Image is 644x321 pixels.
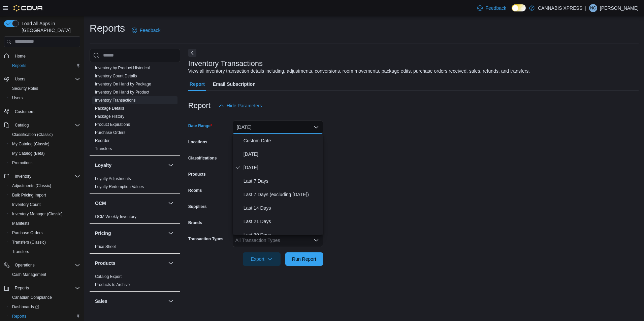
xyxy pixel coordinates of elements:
[233,134,323,235] div: Select listbox
[512,11,512,12] span: Dark Mode
[9,140,52,148] a: My Catalog (Classic)
[95,244,116,249] a: Price Sheet
[12,284,32,292] button: Reports
[9,238,80,246] span: Transfers (Classic)
[9,84,80,93] span: Security Roles
[590,4,596,12] span: NC
[244,217,320,225] span: Last 21 Days
[7,130,83,139] button: Classification (Classic)
[244,231,320,239] span: Last 30 Days
[7,149,83,158] button: My Catalog (Beta)
[95,214,136,219] span: OCM Weekly Inventory
[600,4,639,12] p: [PERSON_NAME]
[9,159,35,167] a: Promotions
[9,293,55,301] a: Canadian Compliance
[15,285,29,291] span: Reports
[12,86,38,91] span: Security Roles
[95,66,150,70] a: Inventory by Product Historical
[292,256,316,262] span: Run Report
[90,273,180,291] div: Products
[9,84,41,93] a: Security Roles
[129,24,163,37] a: Feedback
[7,247,83,256] button: Transfers
[244,164,320,172] span: [DATE]
[188,204,207,209] label: Suppliers
[7,270,83,279] button: Cash Management
[7,190,83,200] button: Bulk Pricing Import
[9,191,49,199] a: Bulk Pricing Import
[95,90,149,95] a: Inventory On Hand by Product
[12,52,80,60] span: Home
[15,76,25,82] span: Users
[9,201,43,209] a: Inventory Count
[7,158,83,168] button: Promotions
[485,5,506,11] span: Feedback
[12,141,50,147] span: My Catalog (Classic)
[585,4,586,12] p: |
[15,109,34,114] span: Customers
[233,120,323,134] button: [DATE]
[9,219,32,227] a: Manifests
[244,190,320,199] span: Last 7 Days (excluding [DATE])
[13,5,43,11] img: Cova
[9,248,80,256] span: Transfers
[95,138,109,143] a: Reorder
[95,73,137,79] span: Inventory Count Details
[12,272,46,277] span: Cash Management
[12,172,34,180] button: Inventory
[95,90,149,95] span: Inventory On Hand by Product
[12,52,28,60] a: Home
[167,161,175,169] button: Loyalty
[95,214,136,219] a: OCM Weekly Inventory
[244,177,320,185] span: Last 7 Days
[9,271,49,279] a: Cash Management
[188,102,211,110] h3: Report
[9,149,80,157] span: My Catalog (Beta)
[9,62,29,70] a: Reports
[12,304,39,310] span: Dashboards
[7,181,83,190] button: Adjustments (Classic)
[9,191,80,199] span: Bulk Pricing Import
[12,172,80,180] span: Inventory
[1,172,83,181] button: Inventory
[95,230,165,237] button: Pricing
[95,130,126,135] a: Purchase Orders
[188,49,196,57] button: Next
[95,65,150,71] span: Inventory by Product Historical
[15,53,26,59] span: Home
[95,146,112,151] span: Transfers
[95,74,137,78] a: Inventory Count Details
[7,93,83,103] button: Users
[12,132,53,137] span: Classification (Classic)
[12,230,43,236] span: Purchase Orders
[12,221,29,226] span: Manifests
[9,62,80,70] span: Reports
[95,184,144,189] a: Loyalty Redemption Values
[188,60,263,68] h3: Inventory Transactions
[95,298,165,305] button: Sales
[1,74,83,84] button: Users
[90,175,180,193] div: Loyalty
[7,219,83,228] button: Manifests
[167,259,175,267] button: Products
[167,229,175,237] button: Pricing
[95,162,165,169] button: Loyalty
[213,77,256,91] span: Email Subscription
[12,284,80,292] span: Reports
[9,312,29,320] a: Reports
[12,75,80,83] span: Users
[95,82,151,86] a: Inventory On Hand by Package
[512,4,526,11] input: Dark Mode
[1,107,83,116] button: Customers
[12,211,63,217] span: Inventory Manager (Classic)
[1,120,83,130] button: Catalog
[9,229,45,237] a: Purchase Orders
[95,98,136,103] a: Inventory Transactions
[7,84,83,93] button: Security Roles
[9,238,49,246] a: Transfers (Classic)
[188,68,530,75] div: View all inventory transaction details including, adjustments, conversions, room movements, packa...
[95,200,165,207] button: OCM
[7,61,83,70] button: Reports
[95,274,122,279] a: Catalog Export
[95,114,124,119] a: Package History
